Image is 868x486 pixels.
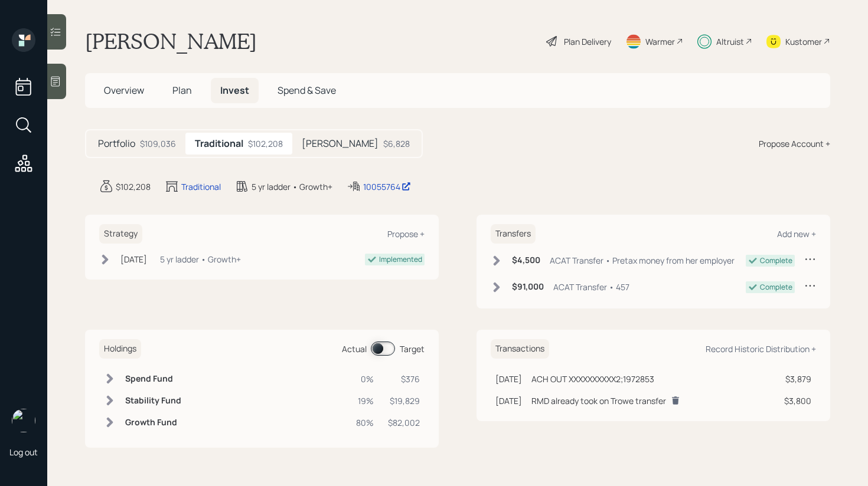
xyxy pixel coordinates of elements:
[342,343,367,355] div: Actual
[125,396,181,406] h6: Stability Fund
[383,137,410,150] div: $6,828
[784,373,811,385] div: $3,879
[564,35,611,48] div: Plan Delivery
[356,373,374,385] div: 0%
[125,374,181,384] h6: Spend Fund
[388,395,420,407] div: $19,829
[160,253,241,265] div: 5 yr ladder • Growth+
[99,339,141,359] h6: Holdings
[550,254,735,267] div: ACAT Transfer • Pretax money from her employer
[400,343,425,355] div: Target
[9,446,38,458] div: Log out
[512,282,544,292] h6: $91,000
[252,180,332,193] div: 5 yr ladder • Growth+
[140,137,176,150] div: $109,036
[248,137,283,150] div: $102,208
[363,180,411,193] div: 10055764
[491,224,536,244] h6: Transfers
[98,138,135,149] h5: Portfolio
[645,35,675,48] div: Warmer
[125,418,181,428] h6: Growth Fund
[491,339,549,359] h6: Transactions
[278,84,336,97] span: Spend & Save
[784,395,811,407] div: $3,800
[512,255,540,265] h6: $4,500
[181,180,221,193] div: Traditional
[777,228,816,239] div: Add new +
[495,395,522,407] div: [DATE]
[220,84,249,97] span: Invest
[760,255,792,266] div: Complete
[356,416,374,429] div: 80%
[388,416,420,429] div: $82,002
[387,228,425,239] div: Propose +
[120,253,147,265] div: [DATE]
[531,395,666,407] div: RMD already took on Trowe transfer
[302,138,378,149] h5: [PERSON_NAME]
[85,28,257,54] h1: [PERSON_NAME]
[379,254,422,265] div: Implemented
[706,343,816,354] div: Record Historic Distribution +
[116,180,151,193] div: $102,208
[388,373,420,385] div: $376
[172,84,192,97] span: Plan
[356,395,374,407] div: 19%
[759,137,830,150] div: Propose Account +
[104,84,144,97] span: Overview
[531,373,654,385] div: ACH OUT XXXXXXXXXX2;1972853
[553,281,629,293] div: ACAT Transfer • 457
[495,373,522,385] div: [DATE]
[99,224,142,244] h6: Strategy
[785,35,822,48] div: Kustomer
[716,35,744,48] div: Altruist
[760,282,792,293] div: Complete
[12,409,35,432] img: retirable_logo.png
[195,138,243,149] h5: Traditional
